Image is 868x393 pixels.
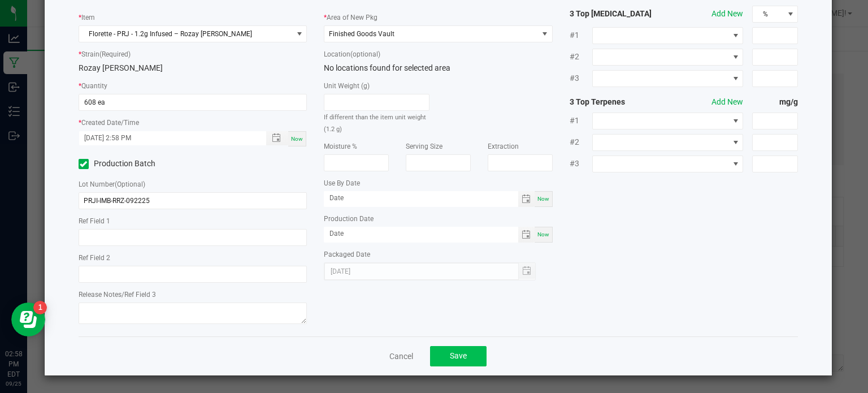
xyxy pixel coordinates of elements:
[324,178,360,188] label: Use By Date
[592,27,743,44] span: NO DATA FOUND
[81,81,107,91] label: Quantity
[406,141,442,152] label: Serving Size
[79,63,163,72] span: Rozay [PERSON_NAME]
[115,180,145,188] span: (Optional)
[753,6,783,22] span: %
[537,231,549,237] span: Now
[327,12,377,23] label: Area of New Pkg
[324,49,380,59] label: Location
[570,96,661,108] strong: 3 Top Terpenes
[570,115,592,127] span: #1
[324,81,370,91] label: Unit Weight (g)
[266,131,288,145] span: Toggle popup
[324,114,426,133] small: If different than the item unit weight (1.2 g)
[570,72,592,84] span: #3
[324,63,450,72] span: No locations found for selected area
[488,141,519,152] label: Extraction
[33,301,47,314] iframe: Resource center unread badge
[81,49,131,59] label: Strain
[99,50,131,58] span: (Required)
[570,29,592,41] span: #1
[518,227,535,243] span: Toggle calendar
[518,191,535,207] span: Toggle calendar
[324,249,370,260] label: Packaged Date
[81,118,139,128] label: Created Date/Time
[450,351,467,360] span: Save
[389,351,413,362] a: Cancel
[324,227,518,241] input: Date
[291,136,303,142] span: Now
[324,191,518,205] input: Date
[324,214,374,224] label: Production Date
[430,346,487,366] button: Save
[570,136,592,148] span: #2
[570,8,661,20] strong: 3 Top [MEDICAL_DATA]
[570,51,592,63] span: #2
[81,12,95,23] label: Item
[592,49,743,66] span: NO DATA FOUND
[592,70,743,87] span: NO DATA FOUND
[79,253,110,263] label: Ref Field 2
[79,26,293,42] span: Florette - PRJ - 1.2g Infused – Rozay [PERSON_NAME]
[324,141,357,152] label: Moisture %
[11,303,45,336] iframe: Resource center
[711,8,743,20] button: Add New
[570,158,592,170] span: #3
[350,50,380,58] span: (optional)
[752,96,798,108] strong: mg/g
[79,290,156,300] label: Release Notes/Ref Field 3
[79,158,184,170] label: Production Batch
[711,96,743,108] button: Add New
[329,30,394,38] span: Finished Goods Vault
[537,196,549,202] span: Now
[79,131,255,145] input: Created Datetime
[79,179,145,189] label: Lot Number
[79,216,110,226] label: Ref Field 1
